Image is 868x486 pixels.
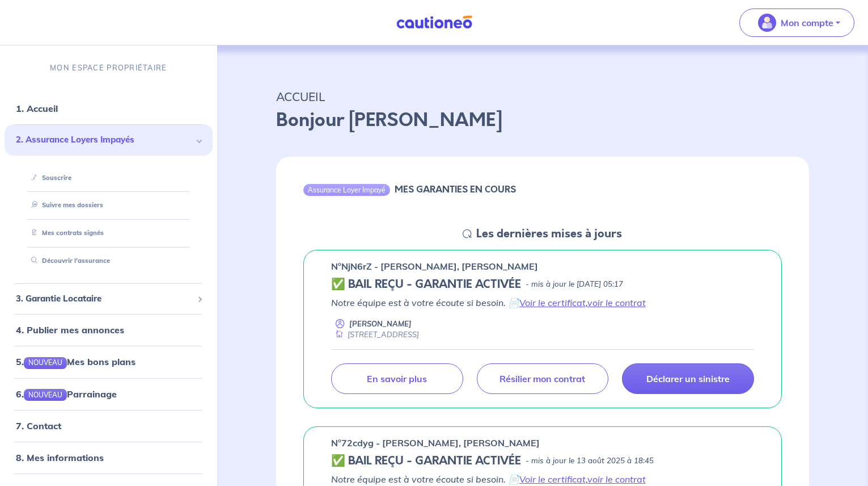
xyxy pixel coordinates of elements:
[587,474,646,485] a: voir le contrat
[5,319,213,341] div: 4. Publier mes annonces
[758,14,776,32] img: illu_account_valid_menu.svg
[367,373,427,384] p: En savoir plus
[5,350,213,373] div: 5.NOUVEAUMes bons plans
[331,363,463,394] a: En savoir plus
[5,287,213,309] div: 3. Garantie Locataire
[622,363,754,394] a: Déclarer un sinistre
[331,436,540,450] p: n°72cdyg - [PERSON_NAME], [PERSON_NAME]
[16,420,61,431] a: 7. Contact
[476,227,622,241] h5: Les dernières mises à jours
[331,259,538,273] p: n°NjN6rZ - [PERSON_NAME], [PERSON_NAME]
[526,455,654,467] p: - mis à jour le 13 août 2025 à 18:45
[303,184,390,195] div: Assurance Loyer Impayé
[27,201,103,209] a: Suivre mes dossiers
[331,278,521,291] h5: ✅ BAIL REÇU - GARANTIE ACTIVÉE
[519,474,586,485] a: Voir le certificat
[331,329,419,340] div: [STREET_ADDRESS]
[781,16,833,30] p: Mon compte
[18,168,199,187] div: Souscrire
[16,356,136,367] a: 5.NOUVEAUMes bons plans
[5,446,213,468] div: 8. Mes informations
[331,296,754,309] p: Notre équipe est à votre écoute si besoin. 📄 ,
[5,124,213,156] div: 2. Assurance Loyers Impayés
[16,133,193,146] span: 2. Assurance Loyers Impayés
[16,388,117,399] a: 6.NOUVEAUParrainage
[349,319,412,329] p: [PERSON_NAME]
[16,451,104,463] a: 8. Mes informations
[5,97,213,120] div: 1. Accueil
[5,414,213,437] div: 7. Contact
[276,107,809,134] p: Bonjour [PERSON_NAME]
[331,454,521,468] h5: ✅ BAIL REÇU - GARANTIE ACTIVÉE
[395,184,516,195] h6: MES GARANTIES EN COURS
[477,363,609,394] a: Résilier mon contrat
[18,252,199,270] div: Découvrir l'assurance
[499,373,585,384] p: Résilier mon contrat
[5,382,213,405] div: 6.NOUVEAUParrainage
[18,224,199,242] div: Mes contrats signés
[27,229,104,237] a: Mes contrats signés
[18,196,199,215] div: Suivre mes dossiers
[50,62,167,73] p: MON ESPACE PROPRIÉTAIRE
[519,297,586,308] a: Voir le certificat
[27,257,110,265] a: Découvrir l'assurance
[16,324,124,336] a: 4. Publier mes annonces
[276,86,809,107] p: ACCUEIL
[16,292,193,305] span: 3. Garantie Locataire
[646,373,730,384] p: Déclarer un sinistre
[392,15,477,30] img: Cautioneo
[331,278,754,291] div: state: CONTRACT-VALIDATED, Context: NEW,MAYBE-CERTIFICATE,RELATIONSHIP,LESSOR-DOCUMENTS
[27,173,71,181] a: Souscrire
[16,103,58,114] a: 1. Accueil
[587,297,646,308] a: voir le contrat
[526,279,623,290] p: - mis à jour le [DATE] 05:17
[331,472,754,486] p: Notre équipe est à votre écoute si besoin. 📄 ,
[331,454,754,468] div: state: CONTRACT-VALIDATED, Context: NEW,CHOOSE-CERTIFICATE,COLOCATION,LESSOR-DOCUMENTS
[739,9,854,37] button: illu_account_valid_menu.svgMon compte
